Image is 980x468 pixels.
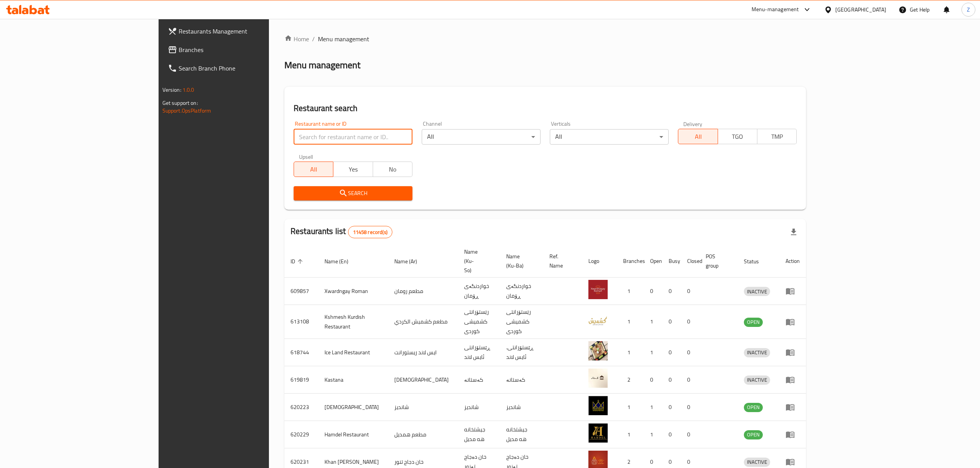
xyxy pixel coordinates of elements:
div: All [422,129,541,145]
td: 0 [662,339,681,366]
span: ID [291,257,305,266]
th: Busy [662,245,681,278]
td: [DEMOGRAPHIC_DATA] [388,366,458,394]
span: Name (Ku-Ba) [506,252,534,270]
td: ايس لاند ريستورانت [388,339,458,366]
h2: Restaurant search [294,103,797,114]
div: [GEOGRAPHIC_DATA] [835,5,886,14]
td: 0 [662,394,681,421]
td: شانديز [388,394,458,421]
th: Logo [582,245,617,278]
img: Kastana [588,369,608,388]
td: 0 [681,394,700,421]
span: INACTIVE [744,458,770,466]
td: 1 [644,339,662,366]
td: جيشتخانه هه مديل [500,421,543,448]
div: Menu [786,402,800,412]
td: کەستانە [500,366,543,394]
td: 1 [644,305,662,339]
input: Search for restaurant name or ID.. [294,129,412,145]
span: All [297,164,330,175]
button: Yes [333,162,373,177]
span: Name (En) [324,257,358,266]
td: Ice Land Restaurant [318,339,388,366]
label: Upsell [299,154,313,159]
span: TMP [760,131,794,142]
td: شانديز [500,394,543,421]
td: مطعم رومان [388,278,458,305]
td: رێستۆرانتی کشمیشى كوردى [458,305,500,339]
td: 0 [662,366,681,394]
button: TMP [757,129,797,144]
td: 0 [662,305,681,339]
td: 0 [681,339,700,366]
div: Export file [784,223,803,241]
span: Ref. Name [549,252,573,270]
img: Shandiz [588,396,608,415]
span: Branches [179,45,316,54]
span: Name (Ar) [394,257,427,266]
h2: Menu management [284,59,360,71]
td: کەستانە [458,366,500,394]
td: 1 [617,278,644,305]
span: Yes [336,164,370,175]
span: Menu management [318,34,369,44]
div: All [550,129,669,145]
th: Closed [681,245,700,278]
th: Branches [617,245,644,278]
img: Hamdel Restaurant [588,423,608,443]
span: Get support on: [162,98,198,108]
td: 1 [617,421,644,448]
span: OPEN [744,430,763,439]
td: 0 [662,278,681,305]
span: INACTIVE [744,348,770,357]
button: All [294,162,333,177]
td: رێستۆرانتی کشمیشى كوردى [500,305,543,339]
td: Xwardngay Roman [318,278,388,305]
td: 1 [644,394,662,421]
div: Menu [786,430,800,439]
td: 1 [617,394,644,421]
td: خواردنگەی ڕۆمان [500,278,543,305]
div: Menu [786,317,800,327]
a: Search Branch Phone [162,59,322,77]
span: OPEN [744,403,763,412]
span: Z [967,5,970,14]
td: جيشتخانه هه مديل [458,421,500,448]
span: 1.0.0 [182,85,194,95]
a: Branches [162,40,322,59]
td: [DEMOGRAPHIC_DATA] [318,394,388,421]
td: Hamdel Restaurant [318,421,388,448]
div: OPEN [744,318,763,327]
td: 0 [681,421,700,448]
span: OPEN [744,318,763,327]
td: 1 [617,305,644,339]
img: Ice Land Restaurant [588,341,608,360]
td: 0 [681,305,700,339]
div: Menu-management [752,5,799,14]
th: Action [779,245,806,278]
td: مطعم همديل [388,421,458,448]
div: INACTIVE [744,348,770,357]
span: INACTIVE [744,287,770,296]
span: No [376,164,409,175]
td: 0 [662,421,681,448]
td: 0 [681,278,700,305]
label: Delivery [683,121,703,126]
button: No [373,162,412,177]
span: POS group [706,252,728,270]
td: 0 [681,366,700,394]
span: INACTIVE [744,375,770,384]
td: 1 [617,339,644,366]
td: 1 [644,421,662,448]
td: Kastana [318,366,388,394]
span: All [681,131,715,142]
td: 0 [644,366,662,394]
td: مطعم كشميش الكردي [388,305,458,339]
img: Xwardngay Roman [588,280,608,299]
img: Kshmesh Kurdish Restaurant [588,311,608,330]
span: Search Branch Phone [179,64,316,73]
